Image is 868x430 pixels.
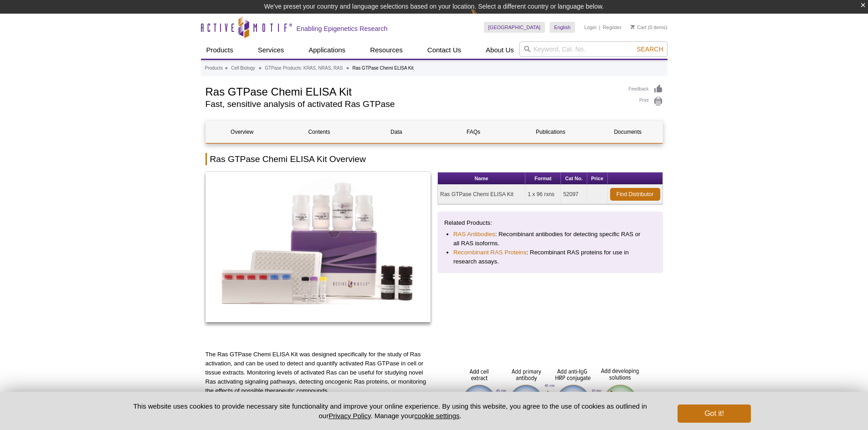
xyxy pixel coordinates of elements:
[603,24,621,30] a: Register
[265,64,343,72] a: GTPase Products: KRAS, NRAS, RAS
[453,230,647,248] li: : Recombinant antibodies for detecting specific RAS or all RAS isoforms.
[365,41,408,59] a: Resources
[438,185,525,204] td: Ras GTPase Chemi ELISA Kit
[453,230,495,239] a: RAS Antibodies
[678,405,750,423] button: Got it!
[225,66,228,71] li: »
[205,153,663,165] h2: Ras GTPase Chemi ELISA Kit Overview
[631,24,647,30] a: Cart
[118,401,663,420] p: This website uses cookies to provide necessary site functionality and improve your online experie...
[591,121,664,143] a: Documents
[525,172,561,185] th: Format
[637,46,663,53] span: Search
[453,248,527,257] a: Recombinant RAS Proteins
[353,66,414,71] li: Ras GTPase Chemi ELISA Kit
[205,84,620,98] h1: Ras GTPase Chemi ELISA Kit
[444,218,656,228] p: Related Products:
[599,22,601,33] li: |
[484,22,545,33] a: [GEOGRAPHIC_DATA]
[414,412,459,420] button: cookie settings
[437,121,509,143] a: FAQs
[519,41,668,57] input: Keyword, Cat. No.
[205,172,431,322] img: Ras GTPase Chemi ELISA Kit Service
[453,248,647,266] li: : Recombinant RAS proteins for use in research assays.
[629,84,663,94] a: Feedback
[283,121,355,143] a: Contents
[631,22,668,33] li: (0 items)
[205,100,620,108] h2: Fast, sensitive analysis of activated Ras GTPase
[201,41,239,59] a: Products
[252,41,290,59] a: Services
[360,121,432,143] a: Data
[205,64,223,72] a: Products
[561,172,587,185] th: Cat No.
[561,185,587,204] td: 52097
[525,185,561,204] td: 1 x 96 rxns
[205,350,431,395] p: The Ras GTPase Chemi ELISA Kit was designed specifically for the study of Ras activation, and can...
[329,412,370,420] a: Privacy Policy
[471,7,495,28] img: Change Here
[514,121,587,143] a: Publications
[629,96,663,106] a: Print
[422,41,467,59] a: Contact Us
[206,121,278,143] a: Overview
[297,25,388,33] h2: Enabling Epigenetics Research
[346,66,349,71] li: »
[550,22,575,33] a: English
[303,41,351,59] a: Applications
[610,188,660,201] a: Find Distributor
[480,41,519,59] a: About Us
[259,66,262,71] li: »
[438,172,525,185] th: Name
[587,172,608,185] th: Price
[584,24,596,30] a: Login
[231,64,255,72] a: Cell Biology
[631,25,635,29] img: Your Cart
[634,45,666,53] button: Search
